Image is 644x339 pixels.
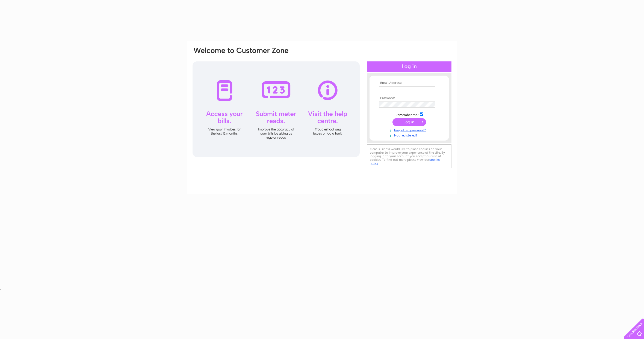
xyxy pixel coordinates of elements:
a: Forgotten password? [379,127,441,132]
th: Password: [377,96,441,100]
td: Remember me? [377,112,441,117]
a: cookies policy [370,158,440,165]
a: Not registered? [379,132,441,138]
th: Email Address: [377,81,441,85]
div: Clear Business would like to place cookies on your computer to improve your experience of the sit... [367,144,451,168]
input: Submit [392,118,426,126]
